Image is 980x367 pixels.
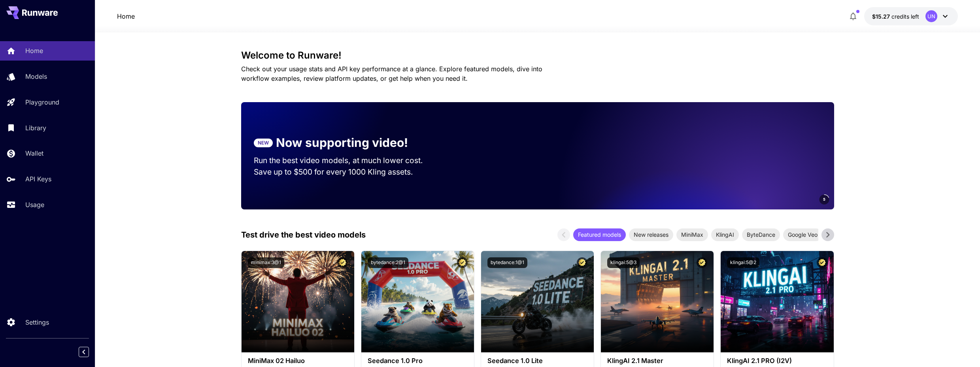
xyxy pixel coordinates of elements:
span: Featured models [573,230,626,239]
button: $15.2738UN [864,7,958,25]
div: Collapse sidebar [85,345,95,359]
p: Test drive the best video models [241,229,366,241]
h3: Welcome to Runware! [241,50,834,61]
h3: KlingAI 2.1 PRO (I2V) [727,357,827,365]
img: alt [481,251,594,352]
button: bytedance:2@1 [368,257,408,268]
div: ByteDance [742,228,780,241]
p: NEW [258,139,269,146]
button: klingai:5@3 [607,257,640,268]
div: Google Veo [783,228,822,241]
div: Featured models [573,228,626,241]
span: $15.27 [872,13,891,20]
button: klingai:5@2 [727,257,759,268]
div: MiniMax [676,228,708,241]
span: MiniMax [676,230,708,239]
p: Usage [25,200,44,209]
p: Run the best video models, at much lower cost. [254,155,438,166]
div: $15.2738 [872,12,919,21]
button: Certified Model – Vetted for best performance and includes a commercial license. [577,257,587,268]
h3: Seedance 1.0 Lite [487,357,587,365]
p: Models [25,72,47,81]
img: alt [721,251,833,352]
p: Wallet [25,148,43,158]
p: Playground [25,97,59,107]
span: New releases [629,230,673,239]
button: minimax:3@1 [248,257,284,268]
div: KlingAI [711,228,739,241]
h3: KlingAI 2.1 Master [607,357,707,365]
p: Library [25,123,46,133]
p: API Keys [25,174,51,184]
button: Certified Model – Vetted for best performance and includes a commercial license. [457,257,468,268]
h3: MiniMax 02 Hailuo [248,357,348,365]
button: Certified Model – Vetted for best performance and includes a commercial license. [817,257,827,268]
a: Home [117,11,135,21]
button: bytedance:1@1 [487,257,527,268]
span: 5 [823,196,825,202]
img: alt [361,251,474,352]
button: Certified Model – Vetted for best performance and includes a commercial license. [337,257,348,268]
p: Save up to $500 for every 1000 Kling assets. [254,166,438,178]
button: Collapse sidebar [79,347,89,357]
span: ByteDance [742,230,780,239]
div: New releases [629,228,673,241]
nav: breadcrumb [117,11,135,21]
img: alt [601,251,714,352]
span: KlingAI [711,230,739,239]
span: Check out your usage stats and API key performance at a glance. Explore featured models, dive int... [241,65,542,82]
p: Settings [25,318,49,327]
span: credits left [891,13,919,20]
img: alt [242,251,354,352]
span: Google Veo [783,230,822,239]
div: UN [925,10,937,22]
button: Certified Model – Vetted for best performance and includes a commercial license. [697,257,707,268]
h3: Seedance 1.0 Pro [368,357,468,365]
p: Home [25,46,43,55]
p: Now supporting video! [276,134,408,152]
